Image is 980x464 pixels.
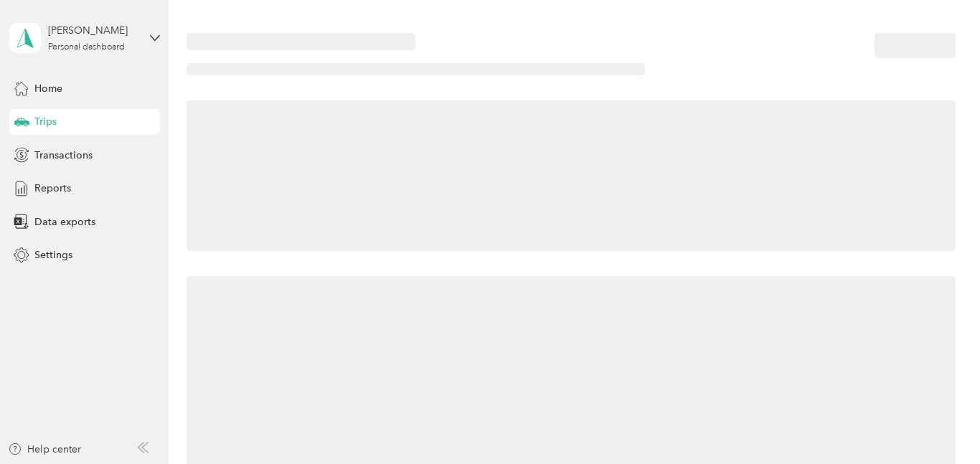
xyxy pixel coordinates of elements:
[34,181,71,196] span: Reports
[34,114,57,129] span: Trips
[34,214,95,229] span: Data exports
[900,384,980,464] iframe: Everlance-gr Chat Button Frame
[48,43,125,52] div: Personal dashboard
[34,148,93,163] span: Transactions
[48,23,138,38] div: [PERSON_NAME]
[8,442,81,457] button: Help center
[34,247,72,262] span: Settings
[34,81,62,96] span: Home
